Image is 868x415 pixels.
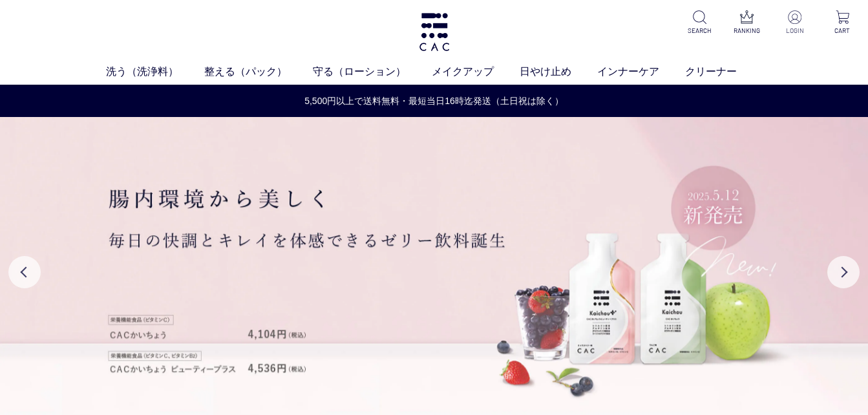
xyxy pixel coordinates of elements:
[106,64,204,80] a: 洗う（洗浄料）
[684,10,714,36] a: SEARCH
[827,10,858,36] a: CART
[685,64,763,80] a: クリーナー
[520,64,597,80] a: 日やけ止め
[8,256,41,288] button: Previous
[313,64,432,80] a: 守る（ローション）
[779,26,810,36] p: LOGIN
[418,13,451,51] img: logo
[732,10,762,36] a: RANKING
[1,94,867,108] a: 5,500円以上で送料無料・最短当日16時迄発送（土日祝は除く）
[432,64,520,80] a: メイクアップ
[597,64,685,80] a: インナーケア
[684,26,714,36] p: SEARCH
[204,64,313,80] a: 整える（パック）
[827,256,860,288] button: Next
[827,26,858,36] p: CART
[779,10,810,36] a: LOGIN
[732,26,762,36] p: RANKING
